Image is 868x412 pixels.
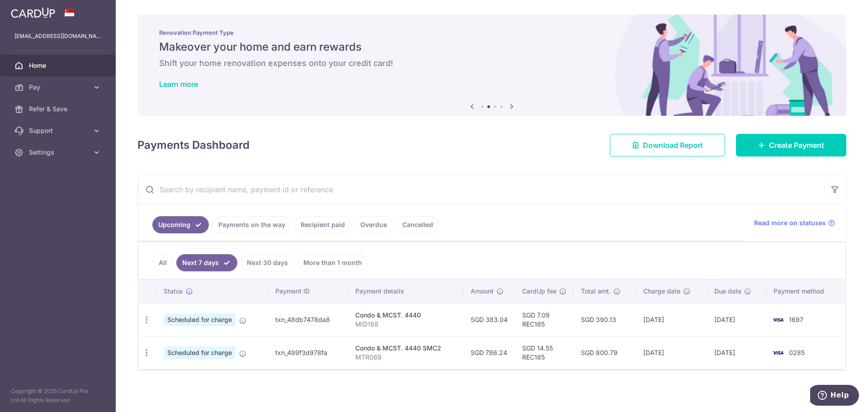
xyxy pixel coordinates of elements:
[11,7,55,18] img: CardUp
[769,314,787,325] img: Bank Card
[29,126,89,135] span: Support
[574,336,636,369] td: SGD 800.79
[754,218,826,227] span: Read more on statuses
[153,254,173,271] a: All
[355,320,457,329] p: MID188
[515,303,574,336] td: SGD 7.09 REC185
[471,287,494,296] span: Amount
[29,104,89,114] span: Refer & Save
[14,32,101,41] p: [EMAIL_ADDRESS][DOMAIN_NAME]
[522,287,557,296] span: CardUp fee
[297,254,368,271] a: More than 1 month
[164,313,236,326] span: Scheduled for charge
[164,346,236,359] span: Scheduled for charge
[268,303,348,336] td: txn_48db7478da8
[164,287,183,296] span: Status
[754,218,835,227] a: Read more on statuses
[29,61,89,70] span: Home
[707,336,766,369] td: [DATE]
[212,216,291,233] a: Payments on the way
[348,279,464,303] th: Payment details
[354,216,393,233] a: Overdue
[643,287,680,296] span: Charge date
[463,303,515,336] td: SGD 383.04
[789,349,805,356] span: 0285
[574,303,636,336] td: SGD 390.13
[137,14,846,116] img: Renovation banner
[295,216,351,233] a: Recipient paid
[714,287,741,296] span: Due date
[736,134,846,156] a: Create Payment
[268,279,348,303] th: Payment ID
[810,385,859,407] iframe: Opens a widget where you can find more information
[268,336,348,369] td: txn_499f3d978fa
[769,347,787,358] img: Bank Card
[515,336,574,369] td: SGD 14.55 REC185
[769,140,824,151] span: Create Payment
[137,137,250,153] h4: Payments Dashboard
[138,175,824,204] input: Search by recipient name, payment id or reference
[636,303,707,336] td: [DATE]
[707,303,766,336] td: [DATE]
[396,216,439,233] a: Cancelled
[159,40,825,54] h5: Makeover your home and earn rewards
[355,353,457,362] p: MTR069
[159,80,198,89] a: Learn more
[643,140,703,151] span: Download Report
[355,344,457,353] div: Condo & MCST. 4440 SMC2
[241,254,294,271] a: Next 30 days
[636,336,707,369] td: [DATE]
[463,336,515,369] td: SGD 786.24
[152,216,209,233] a: Upcoming
[766,279,845,303] th: Payment method
[29,83,89,92] span: Pay
[29,148,89,157] span: Settings
[159,58,825,69] h6: Shift your home renovation expenses onto your credit card!
[176,254,237,271] a: Next 7 days
[789,316,803,323] span: 1697
[581,287,611,296] span: Total amt.
[355,311,457,320] div: Condo & MCST. 4440
[610,134,725,156] a: Download Report
[159,29,825,36] p: Renovation Payment Type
